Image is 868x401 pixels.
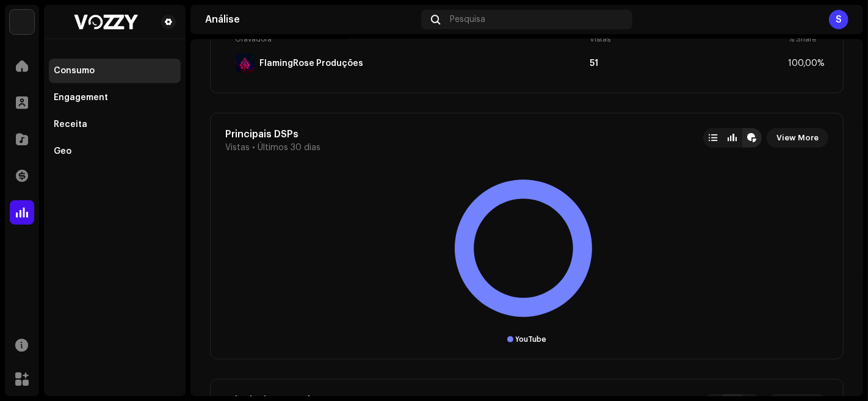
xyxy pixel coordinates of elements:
div: % Share [788,34,819,44]
div: Consumo [54,66,95,76]
re-m-nav-item: Geo [49,139,181,164]
button: View More [767,128,828,148]
img: 7ACEC1F1-6E61-4D3D-AA4A-1B6D35D75EBF [235,54,255,73]
div: FlamingRose Produções [259,59,363,68]
span: View More [776,126,819,150]
re-m-nav-item: Receita [49,112,181,137]
div: Engagement [54,93,108,103]
div: Gravadora [235,34,585,44]
div: 100,00% [788,59,819,68]
div: YouTube [516,334,547,344]
img: c6840230-6103-4952-9a32-8a5508a60845 [54,15,156,29]
re-m-nav-item: Consumo [49,59,181,83]
span: Pesquisa [450,15,485,24]
div: Principais DSPs [225,128,320,140]
div: Geo [54,146,71,156]
div: Receita [54,120,87,129]
img: 1cf725b2-75a2-44e7-8fdf-5f1256b3d403 [10,10,34,34]
span: • [252,143,255,153]
span: Vistas [225,143,250,153]
div: Vistas [590,34,783,44]
div: S [829,10,848,29]
div: Análise [205,15,416,24]
div: 51 [590,59,783,68]
span: Últimos 30 dias [258,143,320,153]
re-m-nav-item: Engagement [49,85,181,110]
